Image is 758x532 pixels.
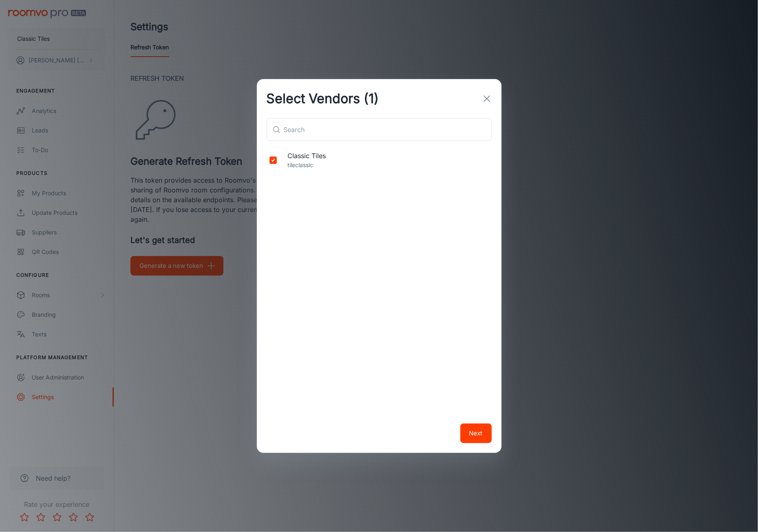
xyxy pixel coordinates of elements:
span: Classic Tiles [288,151,488,161]
p: tileclassic [288,161,488,170]
h2: Select Vendors (1) [257,79,389,118]
input: Search [284,118,492,141]
button: Next [460,424,492,443]
div: Classic Tilestileclassic [257,148,502,173]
